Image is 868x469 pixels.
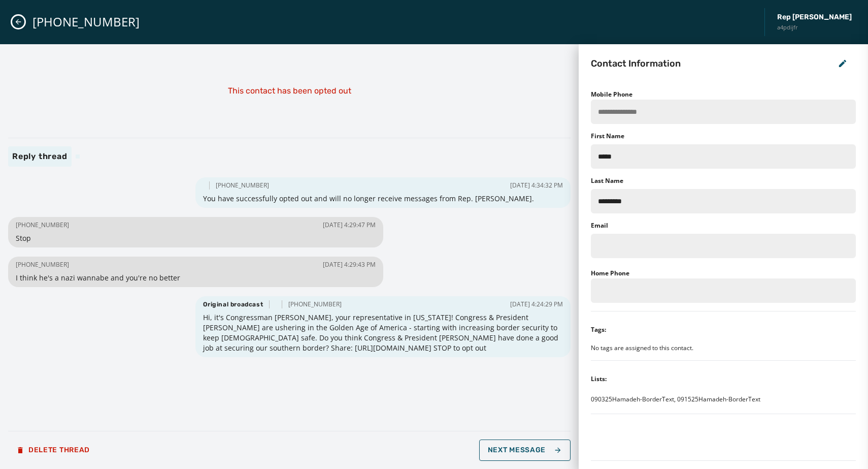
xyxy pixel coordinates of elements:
[591,395,760,403] span: 090325Hamadeh-BorderText, 091525Hamadeh-BorderText
[323,221,376,229] span: [DATE] 4:29:47 PM
[591,269,629,277] label: Home Phone
[323,261,376,269] span: [DATE] 4:29:43 PM
[203,194,563,204] span: You have successfully opted out and will no longer receive messages from Rep. [PERSON_NAME].
[591,344,856,352] div: No tags are assigned to this contact.
[216,181,269,190] span: [PHONE_NUMBER]
[510,300,563,308] span: [DATE] 4:24:29 PM
[203,312,563,353] span: Hi, it's Congressman [PERSON_NAME], your representative in [US_STATE]! Congress & President [PERS...
[591,375,607,383] div: Lists:
[591,177,623,185] label: Last Name
[591,132,624,140] label: First Name
[203,300,263,308] span: Original broadcast
[16,273,376,283] span: I think he's a nazi wannabe and you're no better
[16,233,376,243] span: Stop
[591,90,632,99] label: Mobile Phone
[777,23,852,32] span: a4pdijfr
[591,222,608,230] label: Email
[777,12,852,22] span: Rep [PERSON_NAME]
[591,56,681,71] h2: Contact Information
[510,181,563,190] span: [DATE] 4:34:32 PM
[488,446,562,454] span: Next Message
[479,440,571,461] button: Next Message
[288,300,342,308] span: [PHONE_NUMBER]
[228,85,351,97] p: This contact has been opted out
[591,326,606,334] div: Tags:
